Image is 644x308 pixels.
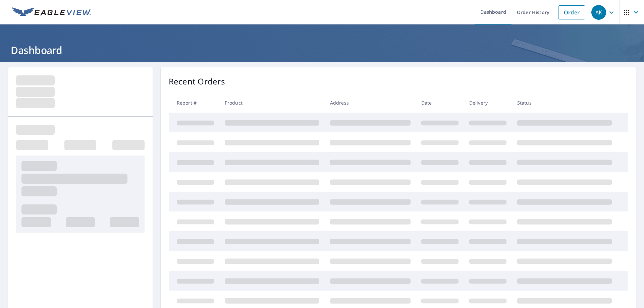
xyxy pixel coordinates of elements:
th: Product [219,93,325,113]
th: Date [416,93,464,113]
img: EV Logo [12,7,91,17]
th: Delivery [464,93,512,113]
th: Address [325,93,416,113]
p: Recent Orders [169,75,225,87]
th: Report # [169,93,219,113]
th: Status [512,93,617,113]
div: AK [591,5,606,20]
h1: Dashboard [8,43,636,57]
a: Order [558,5,585,19]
